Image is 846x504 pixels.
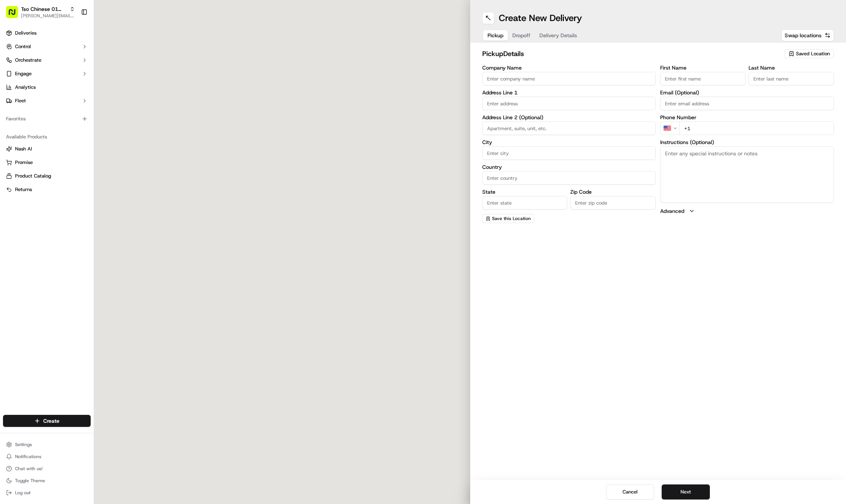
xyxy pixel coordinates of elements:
button: Tso Chinese 01 Cherrywood [21,5,67,13]
button: Orchestrate [3,54,91,66]
span: Log out [15,490,30,496]
a: Product Catalog [6,173,88,179]
label: Country [482,164,656,170]
button: Promise [3,156,91,169]
span: Product Catalog [15,173,51,179]
input: Enter first name [660,72,746,85]
input: Enter address [482,97,656,110]
label: First Name [660,65,746,70]
span: Pickup [488,32,503,39]
span: Orchestrate [15,57,41,64]
h2: pickup Details [482,49,780,59]
input: Enter country [482,171,656,185]
span: Swap locations [785,32,822,39]
button: Engage [3,68,91,80]
button: Saved Location [784,49,834,59]
input: Enter city [482,146,656,160]
button: Swap locations [781,29,834,41]
span: Notifications [15,454,41,460]
label: Address Line 2 (Optional) [482,115,656,120]
span: Saved Location [796,50,830,57]
div: Favorites [3,113,91,125]
button: Toggle Theme [3,475,91,486]
input: Apartment, suite, unit, etc. [482,121,656,135]
a: Nash AI [6,146,88,152]
span: Nash AI [15,146,32,152]
input: Enter email address [660,97,834,110]
span: Chat with us! [15,466,43,472]
input: Enter zip code [570,196,656,209]
button: Cancel [606,484,654,499]
button: Chat with us! [3,463,91,474]
span: Toggle Theme [15,478,45,484]
button: Returns [3,184,91,196]
button: Settings [3,439,91,450]
span: Settings [15,442,32,448]
span: Fleet [15,97,26,104]
button: Tso Chinese 01 Cherrywood[PERSON_NAME][EMAIL_ADDRESS][DOMAIN_NAME] [3,3,78,21]
a: Promise [6,159,88,166]
button: Control [3,41,91,53]
span: Deliveries [15,30,36,36]
button: Notifications [3,451,91,462]
label: State [482,189,568,194]
input: Enter last name [749,72,834,85]
span: Control [15,43,31,50]
button: Advanced [660,207,834,215]
input: Enter company name [482,72,656,85]
a: Analytics [3,81,91,93]
a: Deliveries [3,27,91,39]
button: Nash AI [3,143,91,155]
button: Product Catalog [3,170,91,182]
button: Log out [3,487,91,498]
label: Instructions (Optional) [660,140,834,145]
span: Create [43,417,59,425]
label: Advanced [660,207,684,215]
h1: Create New Delivery [499,12,582,24]
label: City [482,140,656,145]
button: Next [662,484,710,499]
span: Delivery Details [539,32,577,39]
input: Enter state [482,196,568,209]
span: Analytics [15,84,36,91]
input: Enter phone number [679,121,834,135]
span: Dropoff [512,32,530,39]
button: Create [3,415,91,427]
button: Save this Location [482,214,534,223]
label: Address Line 1 [482,90,656,95]
label: Zip Code [570,189,656,194]
button: [PERSON_NAME][EMAIL_ADDRESS][DOMAIN_NAME] [21,13,75,19]
span: Engage [15,70,32,77]
a: Returns [6,186,88,193]
span: Save this Location [492,216,531,222]
button: Fleet [3,95,91,107]
label: Last Name [749,65,834,70]
label: Company Name [482,65,656,70]
label: Email (Optional) [660,90,834,95]
div: Available Products [3,131,91,143]
label: Phone Number [660,115,834,120]
span: Returns [15,186,32,193]
span: Promise [15,159,33,166]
